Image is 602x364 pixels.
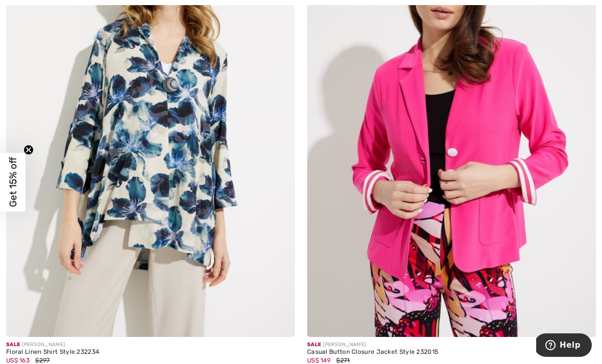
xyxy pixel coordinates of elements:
iframe: Opens a widget where you can find more information [536,333,592,359]
div: [PERSON_NAME] [307,341,596,349]
span: Sale [6,342,20,348]
span: $271 [336,357,349,364]
div: [PERSON_NAME] [6,341,295,349]
div: Floral Linen Shirt Style 232234 [6,349,295,356]
span: US$ 149 [307,357,331,364]
button: Close teaser [23,144,34,155]
div: Casual Button Closure Jacket Style 232015 [307,349,596,356]
span: $297 [35,357,49,364]
span: Get 15% off [7,157,19,207]
span: US$ 163 [6,357,30,364]
span: Sale [307,342,321,348]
